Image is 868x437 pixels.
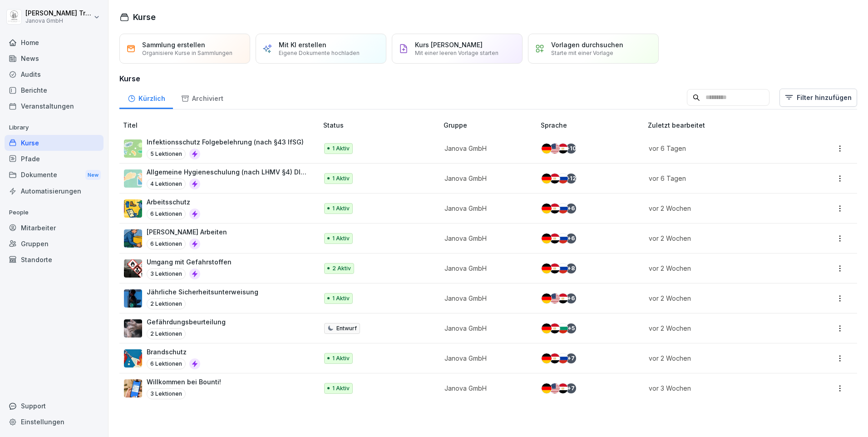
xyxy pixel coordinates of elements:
p: vor 6 Tagen [649,174,793,183]
p: vor 2 Wochen [649,233,793,243]
p: Janova GmbH [444,323,526,333]
p: Organisiere Kurse in Sammlungen [142,50,232,56]
p: Kurs [PERSON_NAME] [415,41,483,49]
div: Standorte [5,252,104,268]
p: [PERSON_NAME] Arbeiten [147,227,227,237]
p: 5 Lektionen [147,149,186,159]
p: vor 2 Wochen [649,293,793,303]
p: Janova GmbH [25,18,92,24]
p: 6 Lektionen [147,209,186,219]
p: Janova GmbH [444,383,526,393]
div: + 5 [566,323,576,333]
div: Archiviert [173,86,231,109]
img: ru.svg [558,174,568,184]
a: Kürzlich [119,86,173,109]
div: + 6 [566,204,576,214]
div: + 12 [566,174,576,184]
div: Kurse [5,135,104,151]
img: de.svg [542,174,552,184]
a: Einstellungen [5,414,104,430]
img: lexopoti9mm3ayfs08g9aag0.png [124,289,142,308]
img: ru.svg [558,263,568,273]
img: xh3bnih80d1pxcetv9zsuevg.png [124,379,142,397]
img: us.svg [550,293,560,303]
img: ru.svg [558,204,568,214]
div: New [85,170,101,180]
img: us.svg [550,383,560,393]
img: eg.svg [558,293,568,303]
a: Berichte [5,82,104,98]
div: + 7 [566,353,576,363]
p: Umgang mit Gefahrstoffen [147,257,232,267]
img: de.svg [542,383,552,393]
p: Infektionsschutz Folgebelehrung (nach §43 IfSG) [147,137,304,147]
p: 1 Aktiv [332,384,350,392]
p: Janova GmbH [444,353,526,363]
p: 1 Aktiv [332,204,350,213]
img: eg.svg [550,233,560,243]
p: vor 3 Wochen [649,383,793,393]
div: + 8 [566,263,576,273]
button: Filter hinzufügen [779,89,857,107]
a: Pfade [5,151,104,167]
img: nnjcsz1u2a43td4lvr9683dg.png [124,319,142,338]
p: 1 Aktiv [332,354,350,363]
p: Janova GmbH [444,144,526,153]
img: de.svg [542,293,552,303]
p: Sprache [541,120,644,130]
p: People [5,205,104,220]
a: Home [5,35,104,50]
img: ro33qf0i8ndaw7nkfv0stvse.png [124,259,142,278]
p: Vorlagen durchsuchen [551,41,623,49]
p: vor 6 Tagen [649,144,793,153]
p: Eigene Dokumente hochladen [279,50,360,56]
p: Mit einer leeren Vorlage starten [415,50,498,56]
img: bgsrfyvhdm6180ponve2jajk.png [124,199,142,218]
img: eg.svg [550,353,560,363]
div: + 7 [566,383,576,393]
p: Janova GmbH [444,293,526,303]
p: Mit KI erstellen [279,41,326,49]
div: Support [5,398,104,414]
div: + 6 [566,233,576,243]
img: de.svg [542,233,552,243]
p: 3 Lektionen [147,388,186,399]
a: Automatisierungen [5,183,104,199]
p: Sammlung erstellen [142,41,205,49]
p: 1 Aktiv [332,174,350,183]
a: DokumenteNew [5,167,104,184]
img: gxsnf7ygjsfsmxd96jxi4ufn.png [124,169,142,188]
img: tgff07aey9ahi6f4hltuk21p.png [124,139,142,158]
p: Zuletzt bearbeitet [648,120,804,130]
p: Janova GmbH [444,263,526,273]
p: 6 Lektionen [147,358,186,369]
a: News [5,50,104,66]
a: Mitarbeiter [5,220,104,236]
div: + 10 [566,144,576,154]
p: Gefährdungsbeurteilung [147,317,226,327]
p: Entwurf [336,324,357,333]
a: Gruppen [5,236,104,252]
img: de.svg [542,353,552,363]
img: bg.svg [558,323,568,333]
p: Willkommen bei Bounti! [147,377,221,387]
p: Gruppe [444,120,537,130]
p: 3 Lektionen [147,268,186,279]
p: Status [323,120,440,130]
p: Library [5,120,104,135]
p: Brandschutz [147,347,200,357]
img: eg.svg [550,204,560,214]
p: [PERSON_NAME] Trautmann [25,10,92,17]
img: b0iy7e1gfawqjs4nezxuanzk.png [124,349,142,367]
h1: Kurse [133,11,156,23]
img: ru.svg [558,353,568,363]
img: eg.svg [558,383,568,393]
img: de.svg [542,144,552,154]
